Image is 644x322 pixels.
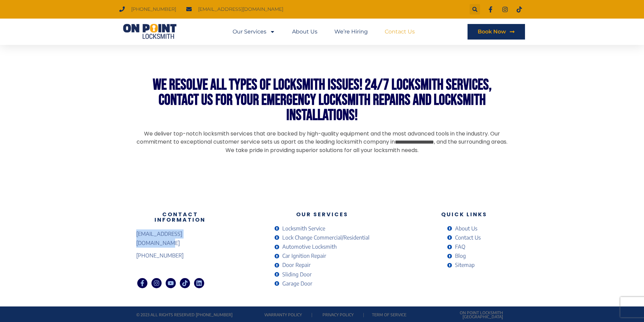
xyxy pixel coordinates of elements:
[275,233,369,242] a: Lock Change Commercial/Residential
[453,224,477,233] span: About Us
[136,212,224,223] h3: Contact Information
[420,212,508,217] h3: Quick Links
[136,251,184,260] span: [PHONE_NUMBER]
[231,212,413,217] h3: Our Services
[275,224,369,233] a: Locksmith Service
[334,24,368,40] a: We’re Hiring
[136,77,508,123] h2: We Resolve All Types of Locksmith Issues! 24/7 Locksmith Services, Contact Us For Your Emergency ...
[281,251,326,261] span: Car Ignition Repair
[423,311,503,319] p: On Point Locksmith [GEOGRAPHIC_DATA]
[136,130,508,154] p: We deliver top-notch locksmith services that are backed by high-quality equipment and the most ad...
[468,24,525,40] a: Book Now
[310,313,314,317] p: |
[275,270,369,279] a: Sliding Door
[372,312,406,317] a: Term of service
[478,29,506,34] span: Book Now
[362,313,365,317] p: |
[323,312,354,317] a: Privacy Policy
[136,251,224,260] a: [PHONE_NUMBER]
[136,313,257,317] p: © 2023 All rights reserved [PHONE_NUMBER]
[275,251,369,261] a: Car Ignition Repair
[233,24,415,40] nav: Menu
[447,251,481,261] a: Blog
[275,242,369,251] a: Automotive Locksmith
[447,261,481,270] a: Sitemap
[447,242,481,251] a: FAQ
[453,242,466,251] span: FAQ
[281,233,369,242] span: Lock Change Commercial/Residential
[281,270,312,279] span: Sliding Door
[281,224,325,233] span: Locksmith Service
[275,261,369,270] a: Door Repair
[281,261,311,270] span: Door Repair
[453,233,481,242] span: Contact Us
[470,4,480,15] div: Search
[281,279,312,288] span: Garage Door
[453,251,466,261] span: Blog
[129,5,176,14] span: [PHONE_NUMBER]
[233,24,275,40] a: Our Services
[292,24,317,40] a: About Us
[453,261,475,270] span: Sitemap
[136,229,224,248] a: [EMAIL_ADDRESS][DOMAIN_NAME]
[447,233,481,242] a: Contact Us
[385,24,415,40] a: Contact Us
[264,312,302,317] a: Warranty Policy
[196,5,283,14] span: [EMAIL_ADDRESS][DOMAIN_NAME]
[281,242,337,251] span: Automotive Locksmith
[447,224,481,233] a: About Us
